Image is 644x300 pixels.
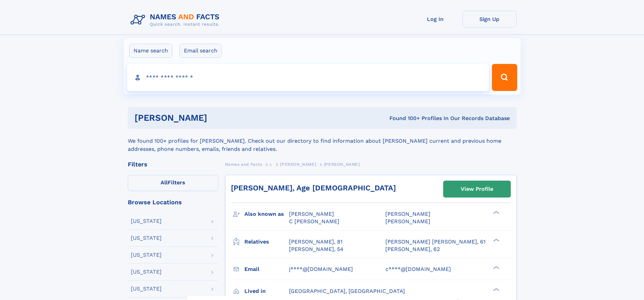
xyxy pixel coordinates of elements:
a: Log In [408,11,462,27]
span: L [270,162,272,167]
span: [PERSON_NAME] [280,162,316,167]
div: [US_STATE] [131,269,162,275]
a: [PERSON_NAME], 81 [289,238,342,246]
h1: [PERSON_NAME] [135,114,299,122]
div: ❯ [492,287,500,292]
label: Filters [128,175,218,191]
div: ❯ [492,210,500,215]
span: [PERSON_NAME] [324,162,360,167]
button: Search Button [492,64,517,91]
div: [US_STATE] [131,252,162,258]
span: C [PERSON_NAME] [289,218,339,225]
span: [PERSON_NAME] [289,211,334,217]
a: View Profile [444,181,510,197]
h3: Email [244,263,289,275]
span: [GEOGRAPHIC_DATA], [GEOGRAPHIC_DATA] [289,288,405,294]
div: [US_STATE] [131,218,162,224]
div: ❯ [492,265,500,270]
div: We found 100+ profiles for [PERSON_NAME]. Check out our directory to find information about [PERS... [128,129,517,153]
h3: Lived in [244,285,289,297]
label: Name search [129,44,172,58]
label: Email search [180,44,222,58]
h3: Also known as [244,208,289,220]
span: [PERSON_NAME] [385,211,430,217]
a: [PERSON_NAME] [PERSON_NAME], 61 [385,238,485,246]
a: [PERSON_NAME], 62 [385,246,440,253]
div: Filters [128,161,218,167]
input: search input [127,64,489,91]
a: [PERSON_NAME] [280,160,316,168]
div: [US_STATE] [131,235,162,241]
div: Browse Locations [128,199,218,205]
a: [PERSON_NAME], Age [DEMOGRAPHIC_DATA] [231,184,396,192]
h3: Relatives [244,236,289,248]
a: Sign Up [462,11,517,27]
a: [PERSON_NAME], 54 [289,246,343,253]
div: ❯ [492,238,500,242]
a: Names and Facts [225,160,262,168]
a: L [270,160,272,168]
img: Logo Names and Facts [128,11,225,29]
div: View Profile [461,181,493,197]
div: Found 100+ Profiles In Our Records Database [298,115,510,122]
span: All [161,179,168,186]
span: [PERSON_NAME] [385,218,430,225]
div: [US_STATE] [131,286,162,292]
